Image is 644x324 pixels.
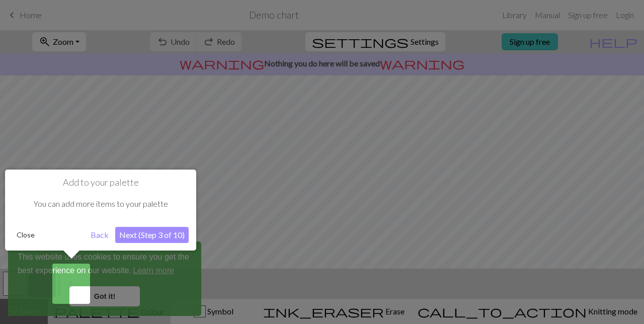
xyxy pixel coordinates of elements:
[13,188,189,219] div: You can add more items to your palette
[5,170,196,251] div: Add to your palette
[115,227,189,243] button: Next (Step 3 of 10)
[87,227,113,243] button: Back
[13,177,189,188] h1: Add to your palette
[13,227,39,242] button: Close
